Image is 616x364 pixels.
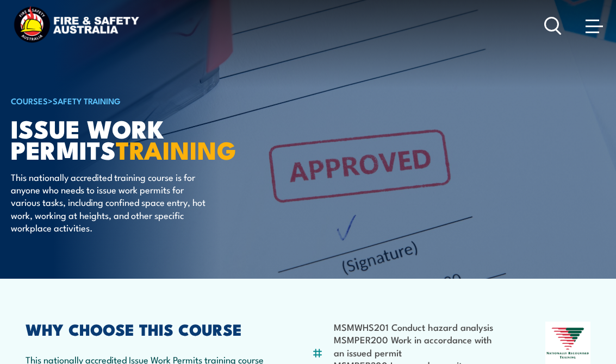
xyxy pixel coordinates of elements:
p: This nationally accredited training course is for anyone who needs to issue work permits for vari... [11,171,209,234]
strong: TRAINING [116,130,237,168]
h6: > [11,94,279,107]
li: MSMWHS201 Conduct hazard analysis [334,321,505,333]
h2: WHY CHOOSE THIS COURSE [26,322,271,336]
a: Safety Training [53,95,121,106]
a: COURSES [11,95,48,106]
h1: Issue Work Permits [11,117,279,160]
li: MSMPER200 Work in accordance with an issued permit [334,333,505,359]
